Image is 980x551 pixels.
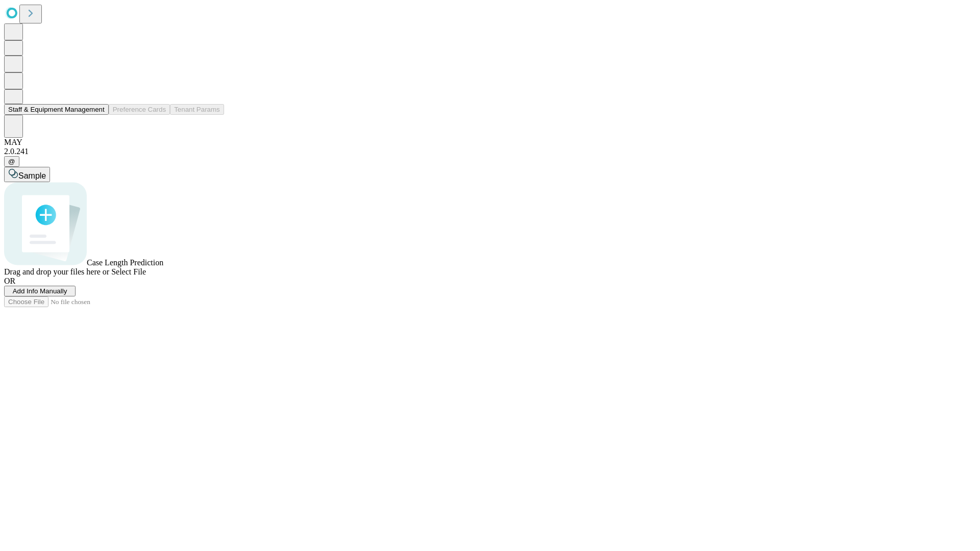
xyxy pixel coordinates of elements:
span: Add Info Manually [13,287,67,295]
span: Case Length Prediction [87,258,163,267]
span: Select File [111,267,146,276]
button: Add Info Manually [4,286,76,296]
button: Sample [4,167,50,182]
div: 2.0.241 [4,147,976,156]
button: Tenant Params [170,104,224,115]
span: OR [4,277,15,285]
button: Staff & Equipment Management [4,104,109,115]
span: Sample [18,171,46,180]
div: MAY [4,138,976,147]
button: Preference Cards [109,104,170,115]
span: @ [8,158,15,165]
button: @ [4,156,19,167]
span: Drag and drop your files here or [4,267,109,276]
